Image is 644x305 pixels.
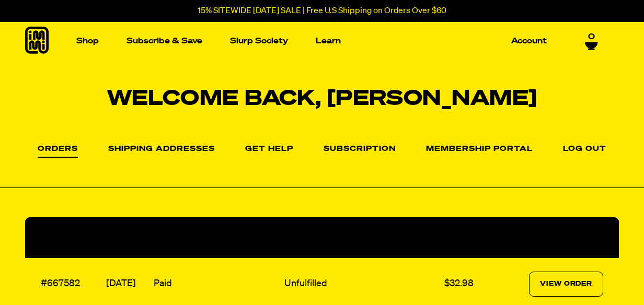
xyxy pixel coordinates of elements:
[585,32,598,50] a: 0
[588,32,595,42] span: 0
[563,145,606,154] a: Log out
[245,145,293,154] a: Get Help
[529,272,603,297] a: View Order
[312,33,345,49] a: Learn
[72,22,551,60] nav: Main navigation
[122,33,206,49] a: Subscribe & Save
[41,279,80,288] a: #667582
[151,217,282,258] th: Payment Status
[103,217,151,258] th: Date
[324,145,396,154] a: Subscription
[442,217,493,258] th: Total
[426,145,533,154] a: Membership Portal
[38,145,78,158] a: Orders
[108,145,215,154] a: Shipping Addresses
[72,33,103,49] a: Shop
[25,217,103,258] th: Order
[198,6,446,16] p: 15% SITEWIDE [DATE] SALE | Free U.S Shipping on Orders Over $60
[507,33,551,49] a: Account
[282,217,442,258] th: Fulfillment Status
[226,33,292,49] a: Slurp Society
